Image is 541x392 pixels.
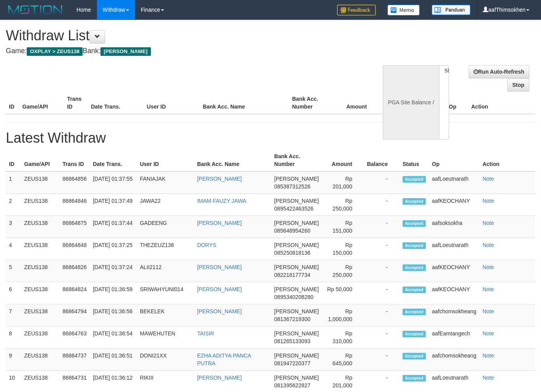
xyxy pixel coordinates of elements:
[6,149,21,171] th: ID
[429,149,479,171] th: Op
[274,228,310,234] span: 085648954260
[271,149,322,171] th: Bank Acc. Number
[197,352,251,366] a: EZHA ADITYA PANCA PUTRA
[137,304,194,326] td: BEKELEK
[59,349,90,371] td: 86864737
[429,194,479,216] td: aafKEOCHANY
[59,282,90,304] td: 86864824
[403,309,426,315] span: Accepted
[21,216,59,238] td: ZEUS138
[432,5,470,15] img: panduan.png
[334,92,379,114] th: Amount
[100,47,150,56] span: [PERSON_NAME]
[403,220,426,227] span: Accepted
[137,349,194,371] td: DONI21XX
[137,216,194,238] td: GADEENG
[59,194,90,216] td: 86864846
[21,194,59,216] td: ZEUS138
[482,308,494,314] a: Note
[399,149,429,171] th: Status
[6,304,21,326] td: 7
[90,326,137,349] td: [DATE] 01:36:54
[322,194,364,216] td: Rp 250,000
[274,198,319,204] span: [PERSON_NAME]
[364,260,399,282] td: -
[88,92,143,114] th: Date Trans.
[364,282,399,304] td: -
[403,242,426,249] span: Accepted
[274,360,310,366] span: 081947220377
[468,65,529,78] a: Run Auto-Refresh
[403,264,426,271] span: Accepted
[90,304,137,326] td: [DATE] 01:36:56
[383,65,439,140] div: PGA Site Balance /
[197,242,216,248] a: DORYS
[364,238,399,260] td: -
[403,331,426,337] span: Accepted
[482,330,494,337] a: Note
[19,92,64,114] th: Game/API
[274,250,310,256] span: 085250818136
[6,92,19,114] th: ID
[274,205,313,212] span: 0895422463526
[322,171,364,194] td: Rp 201,000
[482,198,494,204] a: Note
[337,5,376,16] img: Feedback.jpg
[21,326,59,349] td: ZEUS138
[429,304,479,326] td: aafchomsokheang
[197,198,246,204] a: IMAM FAUZY JAWA
[274,316,310,322] span: 081367219300
[59,171,90,194] td: 86864856
[364,216,399,238] td: -
[59,216,90,238] td: 86864875
[322,238,364,260] td: Rp 150,000
[322,282,364,304] td: Rp 50,000
[137,326,194,349] td: MAWEHUTEN
[90,238,137,260] td: [DATE] 01:37:25
[274,220,319,226] span: [PERSON_NAME]
[197,220,242,226] a: [PERSON_NAME]
[6,47,353,55] h4: Game: Bank:
[64,92,88,114] th: Trans ID
[90,149,137,171] th: Date Trans.
[482,375,494,381] a: Note
[429,238,479,260] td: aafLoeutnarath
[274,294,313,300] span: 0895340208280
[6,282,21,304] td: 6
[482,286,494,292] a: Note
[364,349,399,371] td: -
[6,260,21,282] td: 5
[364,149,399,171] th: Balance
[274,272,310,278] span: 082218177734
[90,260,137,282] td: [DATE] 01:37:24
[59,238,90,260] td: 86864848
[6,194,21,216] td: 2
[197,264,242,270] a: [PERSON_NAME]
[59,260,90,282] td: 86864826
[403,176,426,183] span: Accepted
[59,304,90,326] td: 86864794
[364,194,399,216] td: -
[21,304,59,326] td: ZEUS138
[274,375,319,381] span: [PERSON_NAME]
[137,149,194,171] th: User ID
[274,264,319,270] span: [PERSON_NAME]
[482,264,494,270] a: Note
[59,149,90,171] th: Trans ID
[429,171,479,194] td: aafLoeutnarath
[197,375,242,381] a: [PERSON_NAME]
[21,349,59,371] td: ZEUS138
[482,176,494,182] a: Note
[429,260,479,282] td: aafKEOCHANY
[403,353,426,359] span: Accepted
[289,92,334,114] th: Bank Acc. Number
[197,176,242,182] a: [PERSON_NAME]
[403,287,426,293] span: Accepted
[90,216,137,238] td: [DATE] 01:37:44
[274,183,310,190] span: 085387312526
[364,326,399,349] td: -
[274,330,319,337] span: [PERSON_NAME]
[468,92,535,114] th: Action
[90,349,137,371] td: [DATE] 01:36:51
[90,282,137,304] td: [DATE] 01:36:59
